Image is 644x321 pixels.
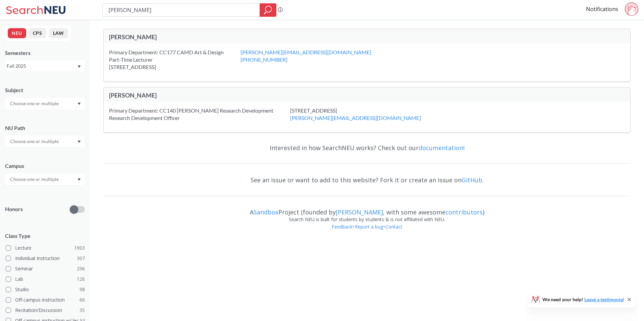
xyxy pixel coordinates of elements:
div: [PERSON_NAME] [109,33,367,41]
label: Individual Instruction [6,254,85,263]
a: Leave a testimonial [584,297,624,302]
button: NEU [8,28,26,38]
svg: Dropdown arrow [77,65,81,68]
a: Report a bug [355,223,383,230]
div: Subject [5,86,85,94]
a: Notifications [586,5,618,13]
input: Choose one or multiple [7,100,63,108]
a: Feedback [331,223,353,230]
span: 126 [77,275,85,283]
div: Fall 2025Dropdown arrow [5,61,85,71]
div: Primary Department: CC177 CAMD Art & Design Part-Time Lecturer [STREET_ADDRESS] [109,49,240,71]
label: Seminar [6,264,85,273]
p: Honors [5,205,23,213]
input: Choose one or multiple [7,137,63,145]
div: Semesters [5,49,85,57]
label: Lecture [6,244,85,252]
div: Search NEU is built for students by students & is not affiliated with NEU. [103,216,631,223]
div: magnifying glass [260,3,276,17]
div: Fall 2025 [7,62,77,70]
a: contributors [445,208,483,216]
div: [STREET_ADDRESS] [290,107,438,122]
a: Contact [385,223,403,230]
input: Class, professor, course number, "phrase" [108,4,255,16]
span: 296 [77,265,85,272]
div: Dropdown arrow [5,98,85,109]
button: LAW [49,28,68,38]
span: 1903 [74,244,85,252]
div: Dropdown arrow [5,174,85,185]
div: NU Path [5,124,85,132]
span: 66 [79,296,85,304]
div: Campus [5,162,85,170]
span: 35 [79,307,85,314]
label: Lab [6,275,85,283]
a: [PERSON_NAME] [336,208,383,216]
div: A Project (founded by , with some awesome ) [103,202,631,216]
span: Class Type [5,232,85,240]
svg: Dropdown arrow [77,103,81,105]
a: [PHONE_NUMBER] [240,56,287,63]
svg: Dropdown arrow [77,178,81,181]
div: [PERSON_NAME] [109,91,367,99]
label: Off-campus instruction [6,296,85,304]
div: Dropdown arrow [5,136,85,147]
label: Studio [6,285,85,294]
a: GitHub [462,176,482,184]
div: See an issue or want to add to this website? Fork it or create an issue on . [103,170,631,190]
svg: magnifying glass [264,5,272,15]
svg: Dropdown arrow [77,140,81,143]
div: • • [103,223,631,241]
a: documentation! [419,144,465,152]
span: We need your help! [542,297,624,302]
span: 307 [77,255,85,262]
a: [PERSON_NAME][EMAIL_ADDRESS][DOMAIN_NAME] [290,115,421,121]
a: Sandbox [254,208,278,216]
label: Recitation/Discussion [6,306,85,315]
div: Primary Department: CC140 [PERSON_NAME] Research Development Research Development Officer [109,107,290,122]
div: Interested in how SearchNEU works? Check out our [103,138,631,157]
button: CPS [29,28,46,38]
a: [PERSON_NAME][EMAIL_ADDRESS][DOMAIN_NAME] [240,49,371,55]
span: 98 [79,286,85,293]
input: Choose one or multiple [7,175,63,183]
